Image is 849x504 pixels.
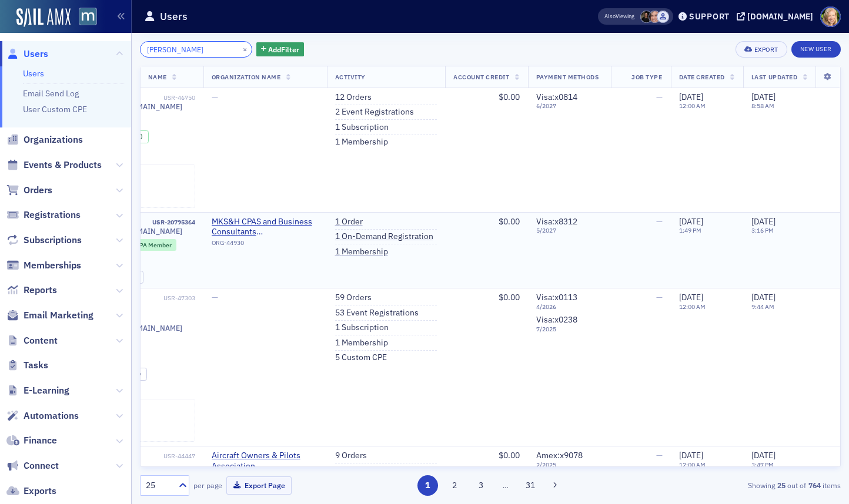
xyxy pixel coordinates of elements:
[6,459,59,472] a: Connect
[751,461,774,469] time: 3:47 PM
[335,308,419,318] a: 53 Event Registrations
[193,480,222,490] label: per page
[212,217,319,237] a: MKS&H CPAS and Business Consultants ([GEOGRAPHIC_DATA], [GEOGRAPHIC_DATA])
[79,8,97,26] img: SailAMX
[335,247,388,257] a: 1 Membership
[24,359,48,372] span: Tasks
[6,384,69,397] a: E-Learning
[335,338,388,348] a: 1 Membership
[6,359,48,372] a: Tasks
[212,92,218,102] span: —
[536,450,583,461] span: Amex : x9078
[335,137,388,147] a: 1 Membership
[444,475,464,496] button: 2
[751,303,774,311] time: 9:44 AM
[24,409,79,422] span: Automations
[604,12,616,20] div: Also
[146,479,172,492] div: 25
[335,352,387,363] a: 5 Custom CPE
[536,102,603,110] span: 6 / 2027
[163,452,195,460] div: USR-44447
[679,292,703,303] span: [DATE]
[23,104,87,115] a: User Custom CPE
[520,475,541,496] button: 31
[536,325,603,333] span: 7 / 2025
[135,241,172,249] span: CPA Member
[6,485,56,498] a: Exports
[649,11,661,23] span: Katie Foo
[536,92,577,102] span: Visa : x0814
[806,480,823,490] strong: 764
[335,322,389,333] a: 1 Subscription
[747,11,813,22] div: [DOMAIN_NAME]
[616,480,841,490] div: Showing out of items
[24,334,58,347] span: Content
[536,73,599,81] span: Payment Methods
[656,92,663,102] span: —
[335,92,372,103] a: 12 Orders
[679,73,725,81] span: Date Created
[499,92,520,102] span: $0.00
[6,48,48,61] a: Users
[657,11,669,23] span: Justin Chase
[335,231,433,242] a: 1 On-Demand Registration
[71,8,97,28] a: View Homepage
[6,434,57,447] a: Finance
[335,107,414,117] a: 2 Event Registrations
[536,227,603,234] span: 5 / 2027
[499,292,520,303] span: $0.00
[148,73,167,81] span: Name
[6,184,52,197] a: Orders
[24,284,57,297] span: Reports
[499,450,520,461] span: $0.00
[212,292,218,303] span: —
[536,292,577,303] span: Visa : x0113
[679,92,703,102] span: [DATE]
[6,409,79,422] a: Automations
[335,217,363,227] a: 1 Order
[751,226,774,234] time: 3:16 PM
[6,334,58,347] a: Content
[131,219,195,226] div: USR-20795364
[536,461,603,469] span: 2 / 2025
[6,259,81,272] a: Memberships
[679,226,701,234] time: 1:49 PM
[226,476,292,495] button: Export Page
[335,73,366,81] span: Activity
[791,41,841,58] a: New User
[212,451,319,471] a: Aircraft Owners & Pilots Association
[679,216,703,227] span: [DATE]
[6,234,82,247] a: Subscriptions
[140,41,252,58] input: Search…
[24,384,69,397] span: E-Learning
[24,209,81,221] span: Registrations
[679,303,706,311] time: 12:00 AM
[536,314,577,325] span: Visa : x0238
[24,434,57,447] span: Finance
[679,450,703,461] span: [DATE]
[820,6,841,27] span: Profile
[24,485,56,498] span: Exports
[656,292,663,303] span: —
[751,292,776,303] span: [DATE]
[6,209,81,221] a: Registrations
[751,73,797,81] span: Last Updated
[23,68,44,79] a: Users
[24,259,81,272] span: Memberships
[689,11,730,22] div: Support
[24,133,83,146] span: Organizations
[131,94,195,102] div: USR-46750
[679,461,706,469] time: 12:00 AM
[6,133,83,146] a: Organizations
[335,293,372,303] a: 59 Orders
[417,475,438,496] button: 1
[212,239,319,251] div: ORG-44930
[751,216,776,227] span: [DATE]
[471,475,492,496] button: 3
[163,294,195,302] div: USR-47303
[604,12,634,21] span: Viewing
[24,184,52,197] span: Orders
[16,8,71,27] img: SailAMX
[536,216,577,227] span: Visa : x8312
